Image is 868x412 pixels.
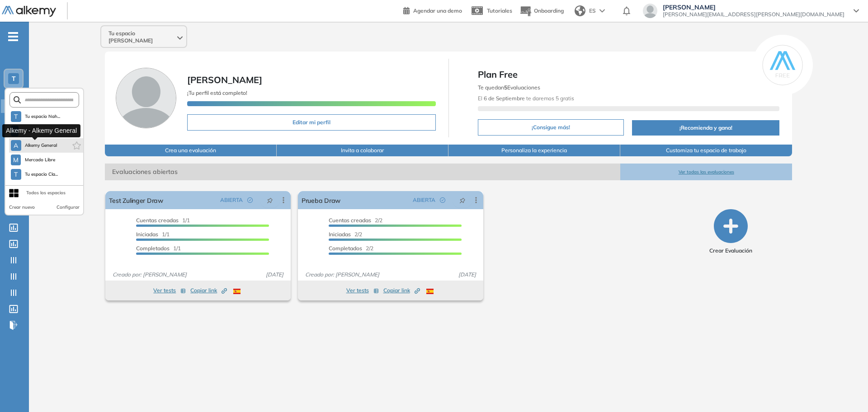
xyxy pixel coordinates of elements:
[247,197,253,203] span: check-circle
[478,119,624,136] button: ¡Consigue más!
[487,7,512,14] span: Tutoriales
[459,197,466,204] span: pushpin
[519,1,564,21] button: Onboarding
[453,193,472,207] button: pushpin
[136,231,158,238] span: Iniciadas
[478,95,574,102] span: El te daremos 5 gratis
[14,171,18,178] span: T
[8,36,18,37] i: -
[663,4,844,11] span: [PERSON_NAME]
[12,75,16,82] span: T
[709,247,752,255] span: Crear Evaluación
[109,191,163,209] a: Test Zulinger Draw
[57,204,80,211] button: Configurar
[403,5,462,15] a: Agendar una demo
[329,245,362,252] span: Completados
[448,145,620,156] button: Personaliza la experiencia
[413,196,435,204] span: ABIERTA
[105,164,620,180] span: Evaluaciones abiertas
[109,271,190,279] span: Creado por: [PERSON_NAME]
[705,307,868,412] iframe: Chat Widget
[136,245,181,252] span: 1/1
[302,191,340,209] a: Prueba Draw
[346,285,379,296] button: Ver tests
[440,197,445,203] span: check-circle
[187,74,262,85] span: [PERSON_NAME]
[413,7,462,14] span: Agendar una demo
[329,231,351,238] span: Iniciadas
[24,156,56,164] span: Mercado Libre
[484,95,525,102] b: 6 de Septiembre
[187,114,436,131] button: Editar mi perfil
[478,84,540,91] span: Te quedan Evaluaciones
[136,245,170,252] span: Completados
[277,145,448,156] button: Invita a colaborar
[14,113,18,120] span: T
[25,142,57,149] span: Alkemy General
[2,124,80,137] div: Alkemy - Alkemy General
[663,11,844,18] span: [PERSON_NAME][EMAIL_ADDRESS][PERSON_NAME][DOMAIN_NAME]
[233,289,241,294] img: ESP
[267,197,273,204] span: pushpin
[504,84,507,91] b: 5
[455,271,480,279] span: [DATE]
[329,217,382,224] span: 2/2
[9,204,35,211] button: Crear nuevo
[705,307,868,412] div: Widget de chat
[136,217,190,224] span: 1/1
[709,209,752,255] button: Crear Evaluación
[329,217,371,224] span: Cuentas creadas
[620,164,792,180] button: Ver todas las evaluaciones
[25,113,61,120] span: Tu espacio Nah...
[478,68,780,81] span: Plan Free
[329,231,362,238] span: 2/2
[534,7,564,14] span: Onboarding
[383,285,420,296] button: Copiar link
[383,286,420,295] span: Copiar link
[620,145,792,156] button: Customiza tu espacio de trabajo
[632,120,780,136] button: ¡Recomienda y gana!
[116,68,176,128] img: Foto de perfil
[13,156,19,164] span: M
[187,89,247,96] span: ¡Tu perfil está completo!
[302,271,383,279] span: Creado por: [PERSON_NAME]
[190,285,227,296] button: Copiar link
[108,30,175,44] span: Tu espacio [PERSON_NAME]
[136,231,170,238] span: 1/1
[2,6,56,17] img: Logo
[190,286,227,295] span: Copiar link
[260,193,280,207] button: pushpin
[329,245,373,252] span: 2/2
[575,5,585,16] img: world
[153,285,186,296] button: Ver tests
[26,189,66,197] div: Todos los espacios
[426,289,434,294] img: ESP
[136,217,179,224] span: Cuentas creadas
[220,196,243,204] span: ABIERTA
[262,271,287,279] span: [DATE]
[25,171,58,178] span: Tu espacio Cla...
[105,145,277,156] button: Crea una evaluación
[14,142,18,149] span: A
[589,7,596,15] span: ES
[599,9,605,13] img: arrow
